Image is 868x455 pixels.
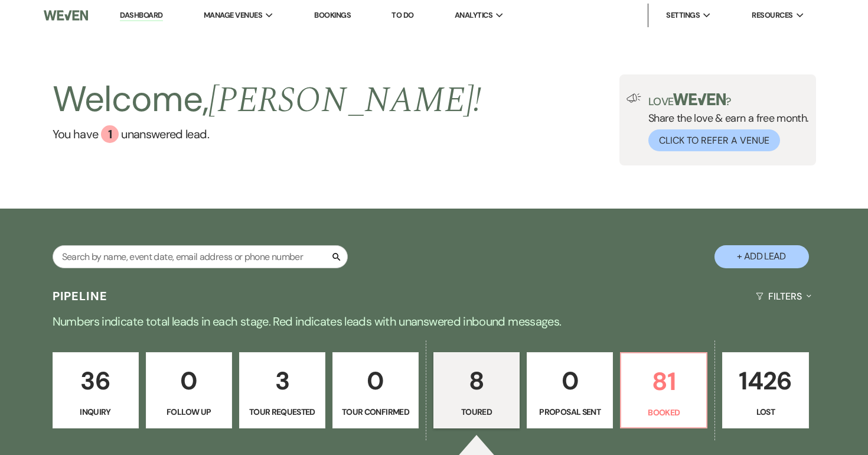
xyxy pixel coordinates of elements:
button: + Add Lead [714,245,809,268]
div: Share the love & earn a free month. [641,93,809,151]
a: 0Proposal Sent [527,352,613,429]
p: 1426 [730,361,801,401]
div: 1 [101,125,119,143]
img: loud-speaker-illustration.svg [626,93,641,103]
p: 8 [441,361,512,401]
p: Numbers indicate total leads in each stage. Red indicates leads with unanswered inbound messages. [9,312,859,331]
button: Click to Refer a Venue [648,129,780,151]
img: weven-logo-green.svg [673,93,726,105]
p: Tour Requested [247,405,318,418]
p: Lost [730,405,801,418]
p: Toured [441,405,512,418]
p: Proposal Sent [534,405,605,418]
a: To Do [391,10,413,20]
a: 0Follow Up [146,352,232,429]
a: 36Inquiry [53,352,139,429]
p: Love ? [648,93,809,107]
button: Filters [751,281,815,312]
span: Manage Venues [204,9,262,21]
a: 0Tour Confirmed [332,352,419,429]
p: 81 [628,362,699,401]
a: Dashboard [120,10,162,21]
p: Inquiry [60,405,131,418]
p: 3 [247,361,318,401]
p: 36 [60,361,131,401]
p: Booked [628,406,699,419]
a: You have 1 unanswered lead. [53,125,482,143]
a: Bookings [314,10,351,20]
a: 3Tour Requested [239,352,325,429]
span: [PERSON_NAME] ! [208,73,481,128]
span: Resources [752,9,792,21]
a: 8Toured [433,352,520,429]
img: Weven Logo [44,3,88,28]
input: Search by name, event date, email address or phone number [53,245,348,268]
p: 0 [534,361,605,401]
p: 0 [154,361,224,401]
span: Analytics [455,9,492,21]
h3: Pipeline [53,288,108,304]
span: Settings [666,9,700,21]
a: 1426Lost [722,352,808,429]
p: Tour Confirmed [340,405,411,418]
p: Follow Up [154,405,224,418]
p: 0 [340,361,411,401]
a: 81Booked [620,352,707,429]
h2: Welcome, [53,74,482,125]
